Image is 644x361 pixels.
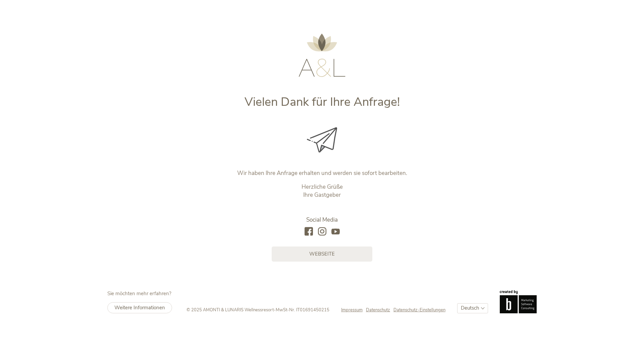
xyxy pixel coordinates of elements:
[366,307,393,313] a: Datenschutz
[393,307,445,313] a: Datenschutz-Einstellungen
[500,290,537,313] img: Brandnamic GmbH | Leading Hospitality Solutions
[341,307,363,313] span: Impressum
[306,216,338,224] span: Social Media
[307,127,337,152] img: Vielen Dank für Ihre Anfrage!
[341,307,366,313] a: Impressum
[114,304,165,311] span: Weitere Informationen
[299,34,345,77] img: AMONTI & LUNARIS Wellnessresort
[186,307,274,313] span: © 2025 AMONTI & LUNARIS Wellnessresort
[331,227,340,236] a: youtube
[309,251,335,258] span: Webseite
[305,227,313,236] a: facebook
[276,307,329,313] span: MwSt-Nr. IT01691450215
[107,290,171,297] span: Sie möchten mehr erfahren?
[274,307,276,313] span: -
[107,302,172,313] a: Weitere Informationen
[272,246,372,262] a: Webseite
[318,227,326,236] a: instagram
[182,169,462,177] p: Wir haben Ihre Anfrage erhalten und werden sie sofort bearbeiten.
[245,94,400,110] span: Vielen Dank für Ihre Anfrage!
[366,307,390,313] span: Datenschutz
[182,183,462,199] p: Herzliche Grüße Ihre Gastgeber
